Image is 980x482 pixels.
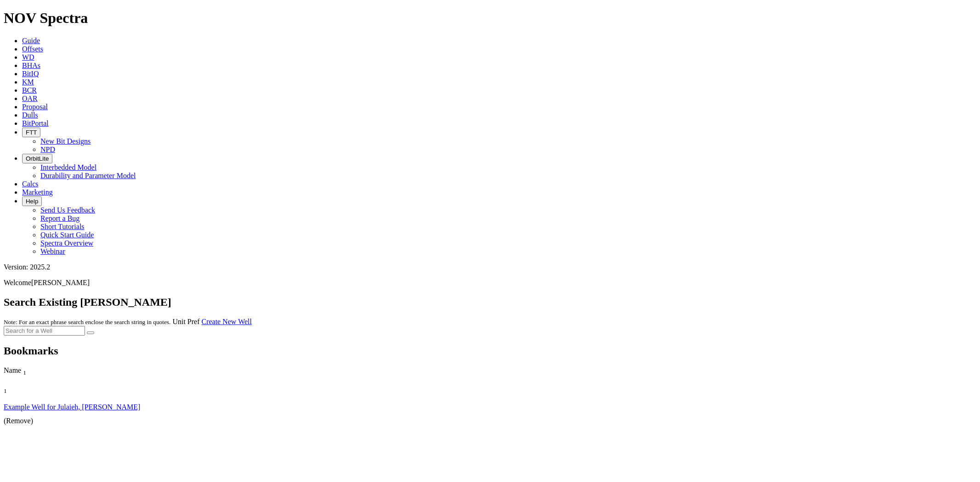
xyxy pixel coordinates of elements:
a: Quick Start Guide [40,231,94,239]
sub: 1 [4,387,7,394]
a: Webinar [40,247,65,255]
a: Report a Bug [40,214,79,222]
a: New Bit Designs [40,137,91,145]
p: Welcome [4,279,976,287]
a: Marketing [22,188,53,196]
a: Short Tutorials [40,223,85,230]
div: Version: 2025.2 [4,263,976,271]
sub: 1 [23,369,26,376]
button: OrbitLite [22,154,52,163]
a: WD [22,53,34,61]
button: FTT [22,128,40,137]
a: BitPortal [22,119,49,127]
a: Guide [22,37,40,45]
span: Sort None [23,366,26,374]
a: Example Well for Julaieh, [PERSON_NAME] [4,403,140,411]
h2: Bookmarks [4,345,976,357]
div: Column Menu [4,395,50,403]
h1: NOV Spectra [4,10,976,27]
a: Interbedded Model [40,163,96,171]
h2: Search Existing [PERSON_NAME] [4,296,976,308]
div: Column Menu [4,376,915,385]
div: Sort None [4,385,50,395]
a: Durability and Parameter Model [40,172,136,179]
div: Sort None [4,385,50,403]
a: Dulls [22,111,38,119]
span: OrbitLite [26,155,49,162]
a: BCR [22,86,37,94]
a: Calcs [22,180,39,188]
a: BHAs [22,62,40,69]
input: Search for a Well [4,326,85,336]
button: Help [22,196,42,206]
a: Proposal [22,103,48,111]
a: Spectra Overview [40,239,93,247]
small: Note: For an exact phrase search enclose the search string in quotes. [4,319,170,325]
a: KM [22,78,34,86]
a: OAR [22,95,38,102]
span: Help [26,198,38,205]
a: (Remove) [4,417,33,425]
div: Sort None [4,366,915,385]
a: Offsets [22,45,43,53]
a: Unit Pref [172,318,199,325]
a: BitIQ [22,70,39,78]
span: Name [4,366,21,374]
span: Sort None [4,385,7,392]
a: NPD [40,146,55,153]
a: Create New Well [202,318,252,325]
a: Send Us Feedback [40,206,95,214]
div: Name Sort None [4,366,915,376]
span: FTT [26,129,37,136]
span: [PERSON_NAME] [31,279,90,286]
